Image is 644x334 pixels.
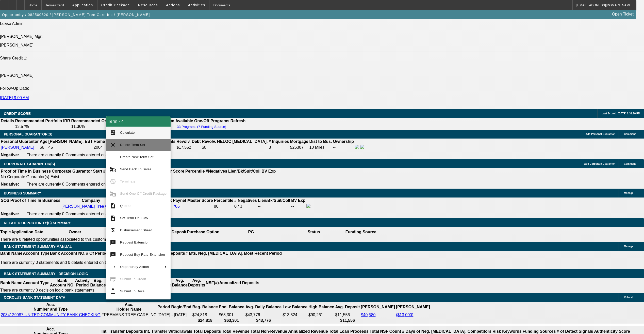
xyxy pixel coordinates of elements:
th: [PERSON_NAME] [361,302,395,312]
span: 2004 [94,145,103,149]
b: Percentile [185,169,205,173]
a: $40,580 [361,313,376,317]
span: CORPORATE GUARANTOR(S) [4,162,55,166]
th: $43,776 [245,318,282,323]
th: Account Type [23,278,50,288]
b: # Employees [103,169,128,173]
th: End. Balance [219,302,244,312]
th: Most Recent Period [244,251,282,256]
mat-icon: try [110,239,116,246]
td: $90,261 [308,312,334,317]
th: PG [220,227,282,237]
span: Actions [166,3,180,7]
td: $43,776 [245,312,282,317]
b: #Negatives [206,169,227,173]
td: $63,301 [219,312,244,317]
mat-icon: try [110,252,116,258]
td: $17,552 [176,145,201,150]
b: Corporate Guarantor [52,169,92,173]
th: Status [283,227,345,237]
td: 3 [268,145,289,150]
th: Proof of Time In Business [10,198,61,203]
td: 10 Miles [309,145,332,150]
span: Opportunity Action [120,265,149,269]
th: Annualized Deposits [219,278,259,288]
span: Submit To Docs [120,289,144,293]
span: Disbursement Sheet [120,228,152,232]
span: Manage [624,192,633,194]
b: BV Exp [261,169,276,173]
th: # Mts. Neg. [MEDICAL_DATA]. [185,251,244,256]
button: Credit Package [97,0,134,10]
th: Bank Account NO. [50,251,86,256]
th: $11,556 [335,318,360,323]
span: There are currently 0 Comments entered on this opportunity [27,153,134,157]
b: Negative: [1,182,19,186]
b: Start [93,169,102,173]
b: Negative: [1,153,19,157]
td: 13.57% [15,124,70,129]
th: Bank Account NO. [50,278,75,288]
span: Resources [138,3,158,7]
a: ($13,000) [396,313,414,317]
button: Application [68,0,97,10]
img: facebook-icon.png [355,145,359,149]
td: No Corporate Guarantor(s) Exist [1,174,278,179]
b: # Negatives [234,198,257,203]
td: $0 [202,145,268,150]
td: -- [258,204,290,209]
a: 2034129987 UNITED COMMUNITY BANK CHECKING [1,313,101,317]
b: Paynet Master Score [173,198,213,203]
th: Application Date [11,227,43,237]
b: Mortgage [290,139,308,144]
a: [PERSON_NAME] Tree Care Inc [61,204,121,208]
th: # Of Periods [86,251,110,256]
b: Ownership [333,139,354,144]
td: $24,818 [192,312,218,317]
th: Proof of Time In Business [1,169,51,174]
b: Negative: [1,212,19,216]
th: Avg. Balance [172,278,188,288]
span: Last Scored: [DATE] 1:31:10 PM [602,112,640,115]
span: BANK STATEMENT SUMMARY-MANUAL [4,245,72,249]
span: RELATED OPPORTUNITY(S) SUMMARY [4,221,71,225]
td: 526307 [290,145,309,150]
b: Age [40,139,47,144]
th: Recommended One Off IRR [71,118,125,124]
div: Term - 4 [106,116,171,127]
mat-icon: functions [110,227,116,233]
span: Request Extension [120,240,150,244]
img: linkedin-icon.png [360,145,364,149]
button: Resources [134,0,162,10]
span: Comment [624,162,636,165]
th: [PERSON_NAME] [396,302,430,312]
a: 706 [173,204,180,208]
mat-icon: arrow_right_alt [110,264,116,270]
span: Request Buy Rate Extension [120,253,165,256]
td: $11,556 [335,312,360,317]
th: Period Begin/End [157,302,191,312]
b: Dist to Bus. [309,139,332,144]
td: $13,324 [282,312,308,317]
th: Account Type [23,251,50,256]
span: Set Term On LCW [120,216,148,220]
mat-icon: clear [110,142,116,148]
th: Available One-Off Programs [175,118,230,124]
span: Create New Term Set [120,155,154,159]
th: Acc. Holder Name [101,302,157,312]
th: $24,818 [192,318,218,323]
b: # Inquiries [269,139,289,144]
mat-icon: add [110,154,116,160]
b: Revolv. Debt [176,139,201,144]
div: 0 / 3 [234,204,257,209]
span: Refresh [624,296,633,299]
img: facebook-icon.png [306,204,310,208]
span: BUSINESS SUMMARY [4,191,41,195]
span: PERSONAL GUARANTOR(S) [4,132,52,136]
th: Low Balance [282,302,308,312]
span: Comment [624,133,636,135]
b: BV Exp [291,198,305,203]
b: Personal Guarantor [1,139,39,144]
b: Percentile [214,198,233,203]
th: Beg. Balance [192,302,218,312]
